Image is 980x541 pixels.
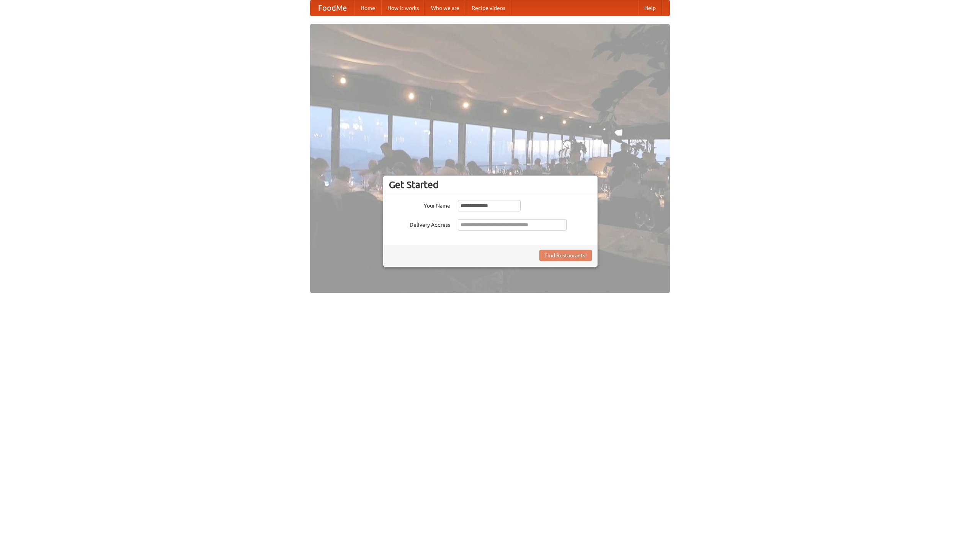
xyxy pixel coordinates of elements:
a: FoodMe [310,0,354,16]
a: Who we are [425,0,465,16]
label: Your Name [389,200,450,210]
a: Recipe videos [465,0,511,16]
h3: Get Started [389,179,592,190]
button: Find Restaurants! [539,250,592,261]
label: Delivery Address [389,219,450,229]
a: Help [638,0,662,16]
a: Home [354,0,381,16]
a: How it works [381,0,425,16]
